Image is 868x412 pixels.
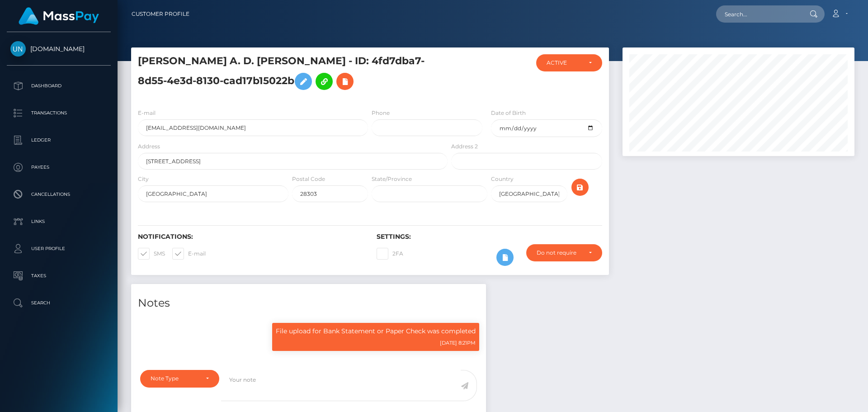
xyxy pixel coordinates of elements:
[138,175,149,183] label: City
[526,244,602,261] button: Do not require
[7,75,111,97] a: Dashboard
[292,175,325,183] label: Postal Code
[7,210,111,233] a: Links
[138,109,156,117] label: E-mail
[491,109,526,117] label: Date of Birth
[440,340,476,346] small: [DATE] 8:21PM
[10,188,107,201] p: Cancellations
[151,375,198,382] div: Note Type
[138,248,165,260] label: SMS
[10,161,107,174] p: Payees
[7,129,111,152] a: Ledger
[7,183,111,206] a: Cancellations
[7,156,111,179] a: Payees
[19,7,99,25] img: MassPay Logo
[377,248,403,260] label: 2FA
[138,54,443,95] h5: [PERSON_NAME] A. D. [PERSON_NAME] - ID: 4fd7dba7-8d55-4e3d-8130-cad17b15022b
[10,41,26,57] img: Unlockt.me
[377,233,602,241] h6: Settings:
[10,79,107,93] p: Dashboard
[7,45,111,53] span: [DOMAIN_NAME]
[7,292,111,314] a: Search
[451,142,478,151] label: Address 2
[547,59,581,66] div: ACTIVE
[10,269,107,283] p: Taxes
[138,233,363,241] h6: Notifications:
[372,109,390,117] label: Phone
[536,54,602,71] button: ACTIVE
[7,102,111,124] a: Transactions
[276,327,476,336] p: File upload for Bank Statement or Paper Check was completed
[138,295,479,311] h4: Notes
[10,242,107,256] p: User Profile
[372,175,412,183] label: State/Province
[140,370,219,387] button: Note Type
[537,249,581,256] div: Do not require
[491,175,514,183] label: Country
[7,265,111,287] a: Taxes
[10,215,107,228] p: Links
[10,296,107,310] p: Search
[7,237,111,260] a: User Profile
[10,106,107,120] p: Transactions
[172,248,206,260] label: E-mail
[138,142,160,151] label: Address
[132,5,189,24] a: Customer Profile
[10,133,107,147] p: Ledger
[716,5,801,23] input: Search...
